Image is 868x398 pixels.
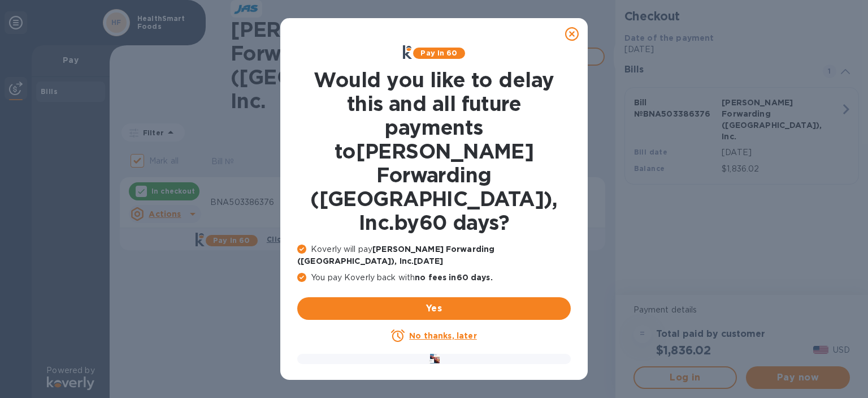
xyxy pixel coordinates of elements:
span: Yes [306,302,562,315]
h1: Would you like to delay this and all future payments to [PERSON_NAME] Forwarding ([GEOGRAPHIC_DAT... [297,68,571,234]
button: Yes [297,297,571,320]
p: Koverly will pay [297,243,571,267]
u: No thanks, later [409,331,476,340]
b: no fees in 60 days . [415,273,492,282]
b: Pay in 60 [420,49,457,57]
p: You pay Koverly back with [297,272,571,284]
b: [PERSON_NAME] Forwarding ([GEOGRAPHIC_DATA]), Inc. [DATE] [297,245,494,266]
